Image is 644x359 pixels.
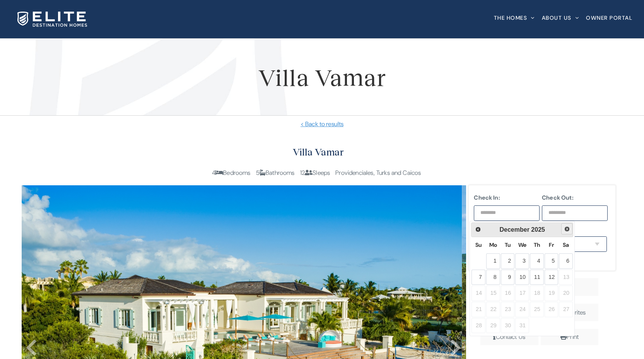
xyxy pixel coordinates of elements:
label: Check In: [474,193,539,202]
span: Thursday [534,241,540,248]
span: Saturday [563,241,569,248]
a: 11 [530,270,544,285]
span: Wednesday [518,241,526,248]
span: 4 Bedrooms [212,169,251,177]
span: 12 Sleeps [300,169,330,177]
a: Prev [472,224,483,235]
span: December [500,226,530,233]
span: Sunday [475,241,482,248]
a: Next [561,223,572,234]
a: Owner Portal [586,2,632,33]
a: 7 [471,270,485,285]
div: Print [544,332,596,342]
h1: Villa Vamar [12,60,632,94]
a: The Homes [494,2,535,33]
h2: Villa Vamar [22,144,615,160]
a: 1 [486,253,500,269]
span: Prev [475,226,481,232]
img: Elite Destination Homes Logo [17,12,87,27]
span: Monday [489,241,497,248]
a: 12 [545,270,559,285]
a: 2 [501,253,515,269]
a: 3 [515,253,529,269]
a: 10 [515,270,529,285]
a: 5 [545,253,559,269]
span: Contact Us [480,329,538,345]
a: 4 [530,253,544,269]
span: Providenciales, Turks and Caicos [335,169,421,177]
span: Next [564,226,570,232]
a: 6 [559,253,573,269]
a: 8 [486,270,500,285]
span: Friday [549,241,554,248]
span: 5 Bathrooms [256,169,295,177]
span: About Us [542,15,572,21]
a: 9 [501,270,515,285]
span: Tuesday [505,241,511,248]
label: Check Out: [542,193,607,202]
span: Owner Portal [586,15,632,21]
span: 2025 [531,226,545,233]
span: The Homes [494,15,528,21]
a: About Us [542,2,579,33]
a: < Back to results [12,120,632,129]
nav: Main Menu [494,2,633,33]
